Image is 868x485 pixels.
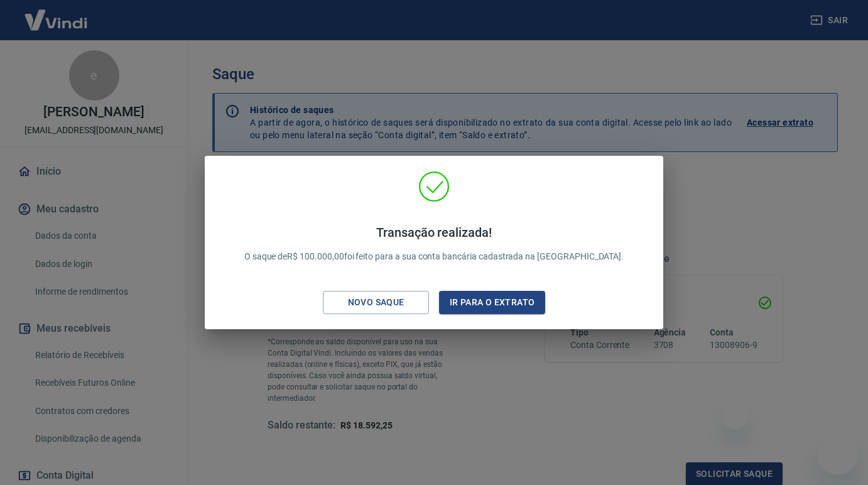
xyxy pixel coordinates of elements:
[723,405,748,430] iframe: Close message
[439,291,545,314] button: Ir para o extrato
[818,435,858,475] iframe: Button to launch messaging window
[244,225,624,240] h4: Transação realizada!
[323,291,429,314] button: Novo saque
[333,295,420,310] div: Novo saque
[244,225,624,263] p: O saque de R$ 100.000,00 foi feito para a sua conta bancária cadastrada na [GEOGRAPHIC_DATA].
